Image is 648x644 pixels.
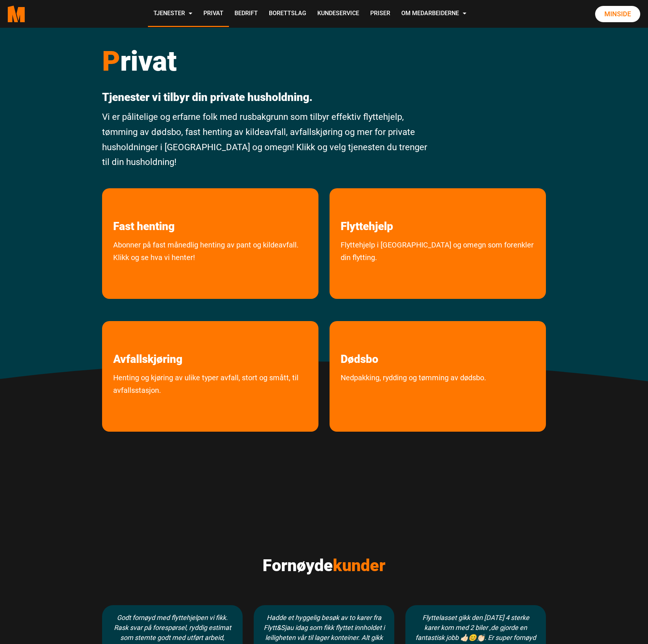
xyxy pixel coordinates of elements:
[263,1,312,27] a: Borettslag
[396,1,472,27] a: Om Medarbeiderne
[102,109,432,170] p: Vi er pålitelige og erfarne folk med rusbakgrunn som tilbyr effektiv flyttehjelp, tømming av døds...
[148,1,198,27] a: Tjenester
[102,239,318,295] a: Abonner på fast månedlig avhenting av pant og kildeavfall. Klikk og se hva vi henter!
[229,1,263,27] a: Bedrift
[333,556,385,575] span: kunder
[102,91,432,104] p: Tjenester vi tilbyr din private husholdning.
[102,44,432,78] h1: rivat
[198,1,229,27] a: Privat
[102,371,318,428] a: Henting og kjøring av ulike typer avfall, stort og smått, til avfallsstasjon.
[102,45,120,77] span: P
[595,6,640,22] a: Minside
[330,188,404,233] a: les mer om Flyttehjelp
[102,556,546,576] h2: Fornøyde
[312,1,365,27] a: Kundeservice
[102,321,193,366] a: les mer om Avfallskjøring
[330,239,546,295] a: Flyttehjelp i [GEOGRAPHIC_DATA] og omegn som forenkler din flytting.
[365,1,396,27] a: Priser
[102,188,186,233] a: les mer om Fast henting
[330,321,389,366] a: les mer om Dødsbo
[330,371,497,415] a: Nedpakking, rydding og tømming av dødsbo.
